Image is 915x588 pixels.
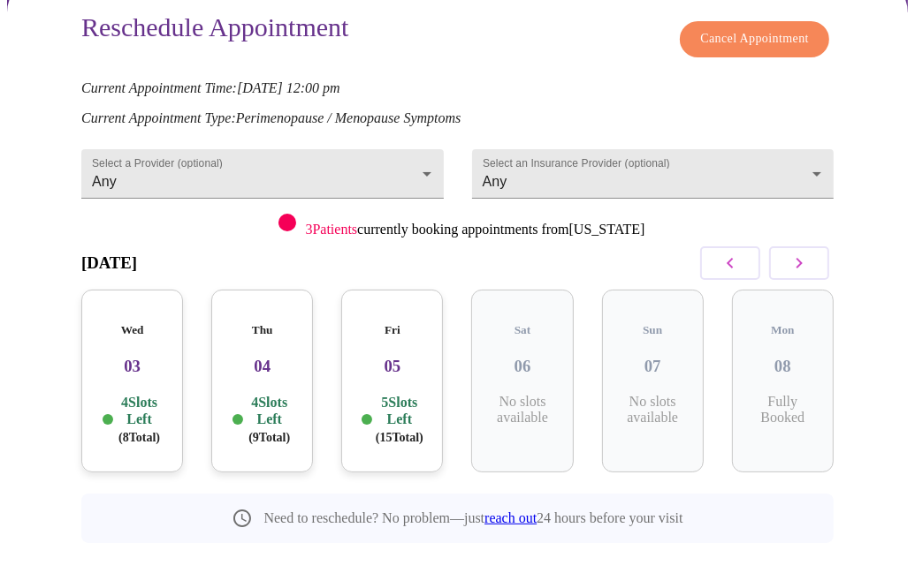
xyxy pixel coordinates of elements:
p: Fully Booked [746,394,820,426]
span: ( 8 Total) [118,431,160,444]
span: 3 Patients [305,222,357,237]
p: currently booking appointments from [US_STATE] [305,222,644,237]
p: Need to reschedule? No problem—just 24 hours before your visit [263,510,682,526]
span: Cancel Appointment [700,28,809,50]
h5: Wed [95,323,169,337]
em: Current Appointment Type: Perimenopause / Menopause Symptoms [81,110,461,125]
h3: 04 [225,357,299,376]
h3: Reschedule Appointment [81,12,348,49]
h3: 07 [616,357,690,376]
span: ( 15 Total) [376,431,423,444]
span: ( 9 Total) [248,431,290,444]
h3: 05 [355,357,429,376]
p: No slots available [616,394,690,426]
h3: [DATE] [81,253,137,273]
h5: Mon [746,323,820,337]
h5: Fri [355,323,429,337]
a: reach out [484,510,537,525]
h5: Sun [616,323,690,337]
div: Any [81,149,444,199]
h3: 06 [485,357,559,376]
h5: Thu [225,323,299,337]
p: No slots available [485,394,559,426]
p: 4 Slots Left [247,394,292,445]
p: 5 Slots Left [376,394,423,445]
button: Cancel Appointment [680,21,829,57]
em: Current Appointment Time: [DATE] 12:00 pm [81,80,340,95]
div: Any [472,149,835,199]
h3: 08 [746,357,820,376]
h3: 03 [95,357,169,376]
h5: Sat [485,323,559,337]
p: 4 Slots Left [117,394,162,445]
